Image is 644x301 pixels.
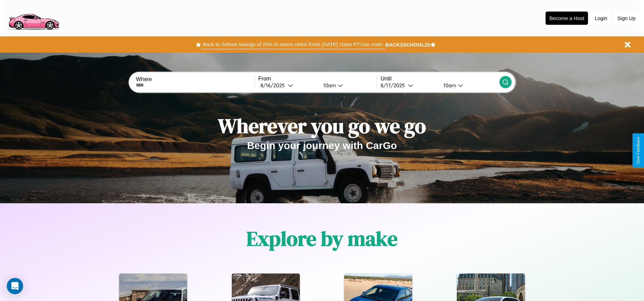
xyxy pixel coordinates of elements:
[258,82,318,89] button: 8/16/2025
[136,76,254,82] label: Where
[591,12,611,24] button: Login
[440,82,458,89] div: 10am
[385,42,430,48] b: BACK2SCHOOL20
[7,278,23,294] div: Open Intercom Messenger
[258,76,377,82] label: From
[381,82,408,89] div: 8 / 17 / 2025
[5,3,62,32] img: logo
[260,82,288,89] div: 8 / 16 / 2025
[201,40,385,49] button: Back to School savings of 20% in select cities! Ends [DATE] 10am PT.Use code:
[246,225,398,252] h1: Explore by make
[636,137,641,164] div: Give Feedback
[614,12,639,24] button: Sign Up
[320,82,338,89] div: 10am
[438,82,499,89] button: 10am
[381,76,499,82] label: Until
[318,82,377,89] button: 10am
[546,12,588,25] button: Become a Host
